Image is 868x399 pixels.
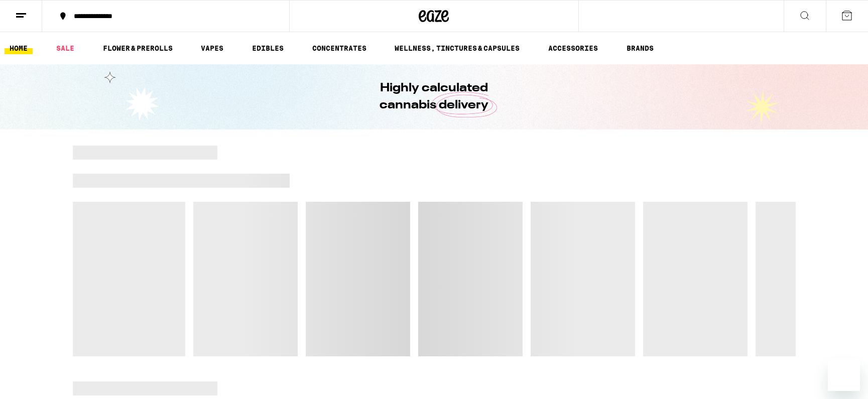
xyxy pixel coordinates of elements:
a: VAPES [196,42,228,54]
a: EDIBLES [247,42,289,54]
a: HOME [5,42,33,54]
iframe: Button to launch messaging window [828,359,860,391]
h1: Highly calculated cannabis delivery [351,80,517,114]
a: FLOWER & PREROLLS [98,42,178,54]
a: SALE [51,42,79,54]
a: ACCESSORIES [543,42,603,54]
a: WELLNESS, TINCTURES & CAPSULES [390,42,525,54]
a: BRANDS [622,42,659,54]
a: CONCENTRATES [307,42,371,54]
